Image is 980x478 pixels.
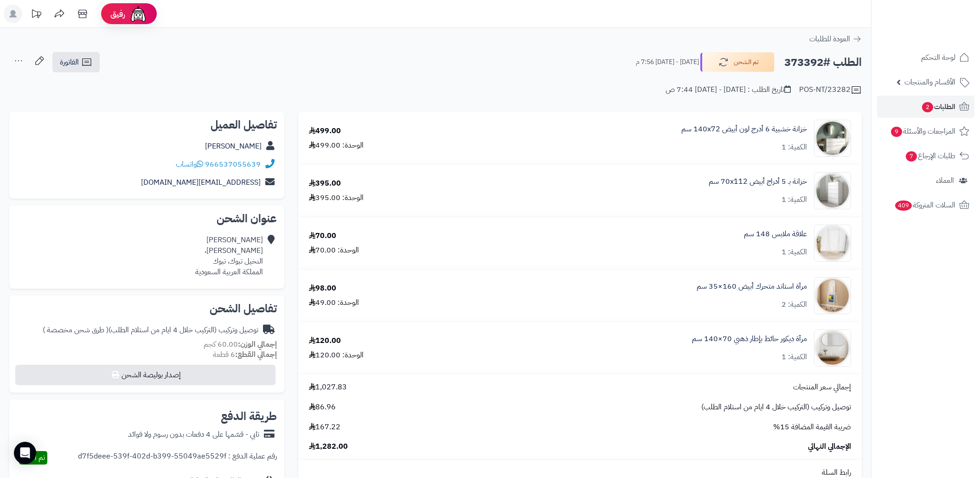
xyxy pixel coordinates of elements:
[52,52,100,72] a: الفاتورة
[17,119,277,130] h2: تفاصيل العميل
[781,247,807,258] div: الكمية: 1
[877,120,974,142] a: المراجعات والأسئلة9
[238,339,277,350] strong: إجمالي الوزن:
[936,174,954,187] span: العملاء
[666,84,791,95] div: تاريخ الطلب : [DATE] - [DATE] 7:44 ص
[15,365,275,385] button: إصدار بوليصة الشحن
[904,76,955,89] span: الأقسام والمنتجات
[205,159,261,170] a: 966537055639
[14,442,36,464] div: Open Intercom Messenger
[110,8,125,19] span: رفيق
[302,467,858,478] div: رابط السلة
[309,193,364,203] div: الوحدة: 395.00
[905,149,955,162] span: طلبات الإرجاع
[309,297,359,308] div: الوحدة: 49.00
[894,199,955,212] span: السلات المتروكة
[744,229,807,239] a: علاقة ملابس 148 سم
[60,57,79,68] span: الفاتورة
[814,225,851,262] img: 1741545411-1-90x90.jpg
[814,329,851,367] img: 1753785797-1-90x90.jpg
[877,169,974,192] a: العملاء
[129,5,147,23] img: ai-face.png
[809,33,850,45] span: العودة للطلبات
[877,145,974,167] a: طلبات الإرجاع7
[877,46,974,69] a: لوحة التحكم
[309,140,364,151] div: الوحدة: 499.00
[692,334,807,344] a: مرآة ديكور حائط بإطار ذهبي 70×140 سم
[309,178,341,189] div: 395.00
[917,13,971,32] img: logo-2.png
[894,200,912,211] span: 409
[877,194,974,216] a: السلات المتروكة409
[921,100,955,113] span: الطلبات
[213,349,277,360] small: 6 قطعة
[922,102,934,113] span: 2
[205,141,262,152] a: [PERSON_NAME]
[784,53,862,72] h2: الطلب #373392
[781,299,807,310] div: الكمية: 2
[309,422,340,433] span: 167.22
[309,126,341,136] div: 499.00
[235,349,277,360] strong: إجمالي القطع:
[808,441,851,452] span: الإجمالي النهائي
[793,382,851,393] span: إجمالي سعر المنتجات
[43,324,109,336] span: ( طرق شحن مخصصة )
[773,422,851,433] span: ضريبة القيمة المضافة 15%
[877,96,974,118] a: الطلبات2
[309,245,359,256] div: الوحدة: 70.00
[17,213,277,224] h2: عنوان الشحن
[221,411,277,422] h2: طريقة الدفع
[921,51,955,64] span: لوحة التحكم
[781,352,807,362] div: الكمية: 1
[309,382,347,393] span: 1,027.83
[890,126,903,137] span: 9
[781,194,807,205] div: الكمية: 1
[17,303,277,314] h2: تفاصيل الشحن
[814,120,851,157] img: 1746709299-1702541934053-68567865785768-1000x1000-90x90.jpg
[809,33,862,45] a: العودة للطلبات
[799,84,862,96] div: POS-NT/23282
[309,336,341,346] div: 120.00
[309,350,364,361] div: الوحدة: 120.00
[700,52,775,72] button: تم الشحن
[176,159,203,170] a: واتساب
[814,277,851,314] img: 1753188266-1-90x90.jpg
[814,172,851,209] img: 1747726680-1724661648237-1702540482953-8486464545656-90x90.jpg
[195,235,263,277] div: [PERSON_NAME] [PERSON_NAME]، النخيل تبوك، تبوك المملكة العربية السعودية
[905,151,917,162] span: 7
[890,125,955,138] span: المراجعات والأسئلة
[697,281,807,292] a: مرآة استاند متحرك أبيض 160×35 سم
[681,124,807,135] a: خزانة خشبية 6 أدرج لون أبيض 140x72 سم
[701,402,851,413] span: توصيل وتركيب (التركيب خلال 4 ايام من استلام الطلب)
[43,325,258,336] div: توصيل وتركيب (التركيب خلال 4 ايام من استلام الطلب)
[309,231,336,241] div: 70.00
[128,429,259,440] div: تابي - قسّمها على 4 دفعات بدون رسوم ولا فوائد
[141,177,261,188] a: [EMAIL_ADDRESS][DOMAIN_NAME]
[204,339,277,350] small: 60.00 كجم
[78,451,277,465] div: رقم عملية الدفع : d7f5deee-539f-402d-b399-55049ae5529f
[781,142,807,153] div: الكمية: 1
[25,5,48,26] a: تحديثات المنصة
[636,58,699,67] small: [DATE] - [DATE] 7:56 م
[309,283,336,294] div: 98.00
[709,176,807,187] a: خزانة بـ 5 أدراج أبيض ‎70x112 سم‏
[309,402,336,413] span: 86.96
[309,441,348,452] span: 1,282.00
